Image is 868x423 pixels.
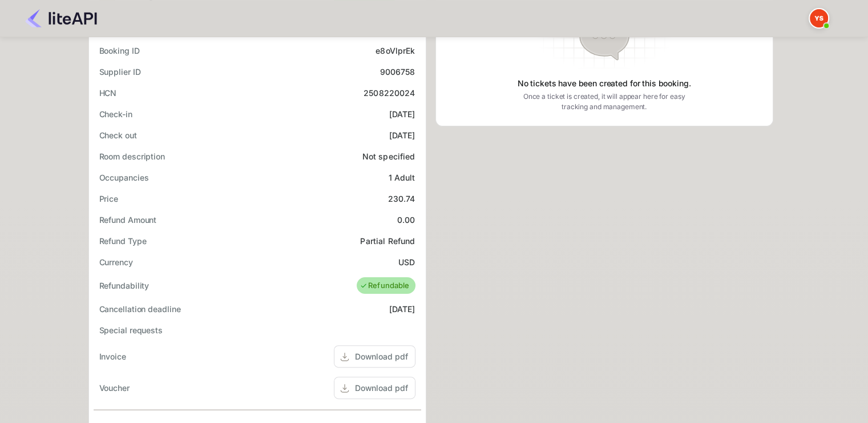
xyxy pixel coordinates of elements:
div: 0.00 [397,214,415,226]
div: Refundability [99,280,150,292]
div: Special requests [99,324,163,336]
img: LiteAPI Logo [25,9,97,27]
div: [DATE] [389,108,415,120]
div: [DATE] [389,129,415,141]
div: Occupancies [99,171,149,183]
div: Check-in [99,108,132,120]
div: Supplier ID [99,66,141,78]
div: Check out [99,129,137,141]
div: Not specified [362,150,415,162]
div: Invoice [99,350,126,362]
div: USD [398,256,415,268]
div: HCN [99,87,117,99]
div: Booking ID [99,45,140,57]
div: Currency [99,256,133,268]
div: [DATE] [389,303,415,315]
div: Download pdf [355,382,408,394]
div: Voucher [99,382,130,394]
div: Partial Refund [360,235,415,247]
div: Refundable [360,280,410,292]
div: 230.74 [388,193,415,205]
div: 2508220024 [364,87,415,99]
div: 9006758 [380,66,415,78]
p: Once a ticket is created, it will appear here for easy tracking and management. [514,91,695,112]
div: Price [99,193,119,205]
div: Refund Type [99,235,147,247]
div: 1 Adult [388,171,415,183]
div: Download pdf [355,350,408,362]
div: Cancellation deadline [99,303,181,315]
p: No tickets have been created for this booking. [518,78,691,89]
div: e8oVlprEk [376,45,415,57]
div: Refund Amount [99,214,157,226]
img: Yandex Support [810,9,828,27]
div: Room description [99,150,165,162]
